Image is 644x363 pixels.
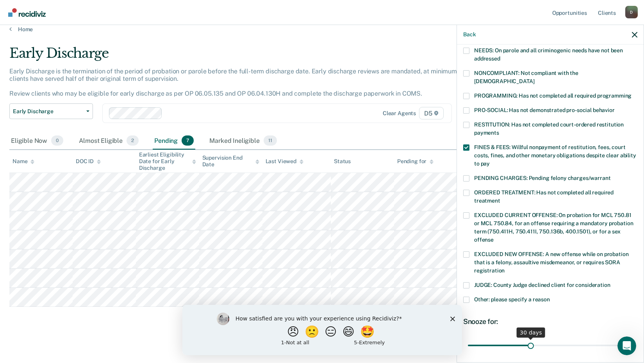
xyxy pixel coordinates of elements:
span: NONCOMPLIANT: Not compliant with the [DEMOGRAPHIC_DATA] [474,70,578,84]
div: Supervision End Date [202,155,259,168]
iframe: Survey by Kim from Recidiviz [182,305,462,355]
span: PRO-SOCIAL: Has not demonstrated pro-social behavior [474,107,615,113]
span: ORDERED TREATMENT: Has not completed all required treatment [474,189,614,204]
div: Clear agents [383,110,416,117]
p: Early Discharge is the termination of the period of probation or parole before the full-term disc... [9,68,474,98]
span: 7 [182,135,194,146]
div: 30 days [517,327,545,338]
div: Eligible Now [9,132,65,149]
iframe: Intercom live chat [617,336,636,355]
span: RESTITUTION: Has not completed court-ordered restitution payments [474,121,624,136]
div: Marked Ineligible [208,132,278,149]
span: FINES & FEES: Willful nonpayment of restitution, fees, court costs, fines, and other monetary obl... [474,144,636,167]
div: Name [12,158,34,165]
div: Earliest Eligibility Date for Early Discharge [139,151,196,171]
span: Early Discharge [13,108,83,115]
span: 11 [264,135,277,146]
div: Last Viewed [266,158,303,165]
div: Status [334,158,351,165]
div: Almost Eligible [77,132,140,149]
span: 0 [51,135,63,146]
span: PENDING CHARGES: Pending felony charges/warrant [474,175,610,181]
button: Back [463,31,476,38]
span: Other: please specify a reason [474,296,550,302]
span: EXCLUDED NEW OFFENSE: A new offense while on probation that is a felony, assaultive misdemeanor, ... [474,251,628,274]
span: PROGRAMMING: Has not completed all required programming [474,93,632,99]
div: D [625,6,638,18]
button: Profile dropdown button [625,6,638,18]
span: JUDGE: County Judge declined client for consideration [474,282,610,288]
span: D5 [419,107,444,119]
span: NEEDS: On parole and all criminogenic needs have not been addressed [474,47,623,62]
div: Early Discharge [9,45,492,68]
a: Home [9,26,635,33]
span: EXCLUDED CURRENT OFFENSE: On probation for MCL 750.81 or MCL 750.84, for an offense requiring a m... [474,212,633,243]
div: DOC ID [76,158,101,165]
span: 2 [127,135,139,146]
img: Recidiviz [8,8,46,17]
div: Snooze for: [463,317,637,326]
div: Pending for [397,158,433,165]
div: Pending [153,132,195,149]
